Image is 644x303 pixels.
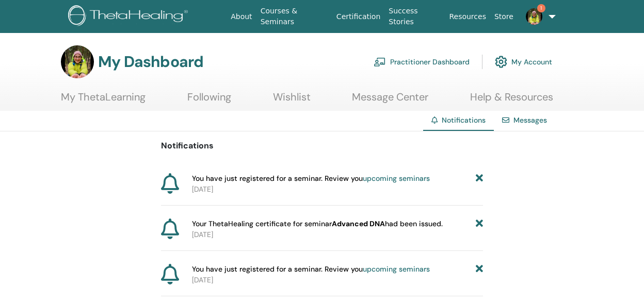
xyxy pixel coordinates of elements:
a: Courses & Seminars [256,2,332,31]
span: 1 [537,4,545,12]
img: logo.png [68,5,191,28]
p: [DATE] [192,184,483,195]
a: Certification [332,7,384,26]
p: [DATE] [192,229,483,240]
a: My ThetaLearning [61,91,146,111]
a: Practitioner Dashboard [374,50,470,73]
a: About [227,7,256,26]
p: [DATE] [192,275,483,285]
p: Notifications [161,140,483,152]
a: Message Center [352,91,428,111]
img: cog.svg [495,53,507,71]
h3: My Dashboard [98,53,203,71]
b: Advanced DNA [332,219,385,228]
a: Help & Resources [470,91,553,111]
span: You have just registered for a seminar. Review you [192,173,430,184]
a: upcoming seminars [363,174,430,183]
a: Messages [513,115,547,125]
img: default.jpg [526,8,542,25]
img: default.jpg [61,45,94,78]
a: Success Stories [384,2,445,31]
img: chalkboard-teacher.svg [374,57,386,66]
span: You have just registered for a seminar. Review you [192,264,430,275]
a: upcoming seminars [363,264,430,274]
a: Wishlist [273,91,311,111]
span: Your ThetaHealing certificate for seminar had been issued. [192,218,443,229]
a: Store [490,7,518,26]
a: My Account [495,50,552,73]
a: Resources [445,7,490,26]
a: Following [187,91,231,111]
span: Notifications [442,115,486,125]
